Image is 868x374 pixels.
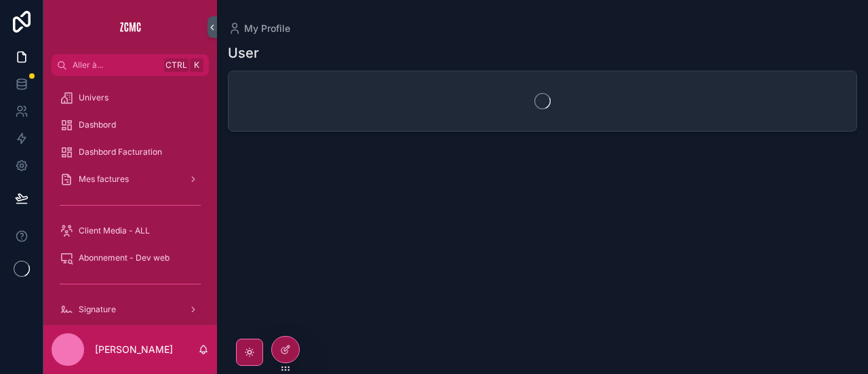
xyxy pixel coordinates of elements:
[79,92,108,103] span: Univers
[52,113,209,137] a: Dashbord
[165,60,187,70] font: Ctrl
[79,119,116,130] span: Dashbord
[228,43,259,62] h1: User
[95,343,173,356] p: [PERSON_NAME]
[52,140,209,164] a: Dashbord Facturation
[79,253,170,263] span: Abonnement - Dev web
[79,147,162,157] span: Dashbord Facturation
[52,86,209,110] a: Univers
[79,174,129,185] span: Mes factures
[52,219,209,243] a: Client Media - ALL
[194,60,199,70] font: K
[52,54,209,76] button: Aller à...CtrlK
[244,22,290,35] span: My Profile
[52,246,209,270] a: Abonnement - Dev web
[43,76,217,325] div: contenu déroulant
[52,297,209,322] a: Signature
[52,167,209,191] a: Mes factures
[228,22,290,35] a: My Profile
[73,60,103,70] font: Aller à...
[79,225,150,236] span: Client Media - ALL
[119,16,141,38] img: Logo de l'application
[79,304,116,315] span: Signature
